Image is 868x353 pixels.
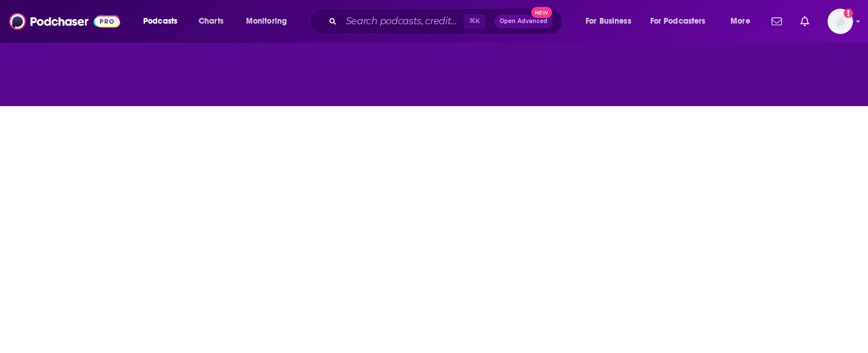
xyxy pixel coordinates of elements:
[650,13,706,29] span: For Podcasters
[321,8,573,35] div: Search podcasts, credits, & more...
[731,13,750,29] span: More
[828,9,853,34] img: User Profile
[191,12,230,31] a: Charts
[143,13,177,29] span: Podcasts
[844,9,853,18] svg: Add a profile image
[796,12,814,31] a: Show notifications dropdown
[767,12,787,31] a: Show notifications dropdown
[135,12,192,31] button: open menu
[586,13,631,29] span: For Business
[464,14,485,29] span: ⌘ K
[578,12,646,31] button: open menu
[199,13,223,29] span: Charts
[722,12,765,31] button: open menu
[531,7,552,18] span: New
[500,18,547,24] span: Open Advanced
[494,14,553,28] button: Open AdvancedNew
[238,12,302,31] button: open menu
[828,9,853,34] button: Show profile menu
[9,10,120,32] img: Podchaser - Follow, Share and Rate Podcasts
[246,13,287,29] span: Monitoring
[828,9,853,34] span: Logged in as bjonesvested
[341,12,464,31] input: Search podcasts, credits, & more...
[643,12,722,31] button: open menu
